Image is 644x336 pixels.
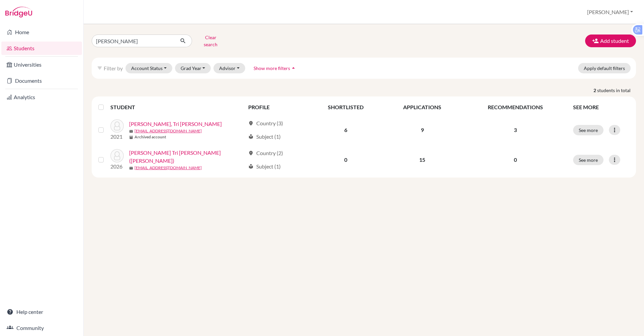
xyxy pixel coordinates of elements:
i: arrow_drop_up [290,65,297,71]
i: filter_list [97,65,102,71]
div: Country (3) [248,119,283,127]
button: Add student [585,35,636,47]
div: Subject (1) [248,162,281,171]
td: 0 [308,145,383,175]
span: location_on [248,150,254,156]
a: Community [1,321,82,335]
p: 3 [466,126,565,134]
a: Help center [1,305,82,319]
span: students in total [597,87,636,94]
span: Filter by [104,65,123,71]
span: local_library [248,164,254,169]
a: [PERSON_NAME], Tri [PERSON_NAME] [129,120,222,128]
a: [PERSON_NAME] Tri [PERSON_NAME] ([PERSON_NAME]) [129,149,245,165]
a: Documents [1,74,82,87]
th: SHORTLISTED [308,99,383,115]
a: [EMAIL_ADDRESS][DOMAIN_NAME] [134,128,202,134]
a: [EMAIL_ADDRESS][DOMAIN_NAME] [134,165,202,171]
td: 15 [383,145,462,175]
span: mail [129,129,133,133]
a: Universities [1,58,82,71]
img: Diep, Vuong Tri Nhan (Alex) [110,149,124,162]
button: Apply default filters [578,63,631,73]
a: Analytics [1,90,82,104]
a: Home [1,25,82,39]
input: Find student by name... [92,35,175,47]
span: location_on [248,121,254,126]
button: Clear search [192,32,229,50]
th: APPLICATIONS [383,99,462,115]
th: RECOMMENDATIONS [462,99,569,115]
div: Subject (1) [248,133,281,141]
p: 2021 [110,133,124,141]
a: Students [1,42,82,55]
button: [PERSON_NAME] [584,6,636,18]
p: 2026 [110,162,124,171]
span: Show more filters [254,65,290,71]
strong: 2 [593,87,597,94]
button: Grad Year [175,63,211,73]
span: inventory_2 [129,135,133,139]
button: See more [573,125,604,135]
th: SEE MORE [569,99,633,115]
button: Account Status [125,63,172,73]
button: Show more filtersarrow_drop_up [248,63,302,73]
b: Archived account [134,134,166,140]
button: See more [573,155,604,165]
th: PROFILE [244,99,308,115]
p: 0 [466,156,565,164]
td: 9 [383,115,462,145]
button: Advisor [213,63,245,73]
span: local_library [248,134,254,139]
img: Diep, Tri Minh Triet [110,119,124,133]
th: STUDENT [110,99,244,115]
span: mail [129,166,133,170]
div: Country (2) [248,149,283,157]
img: Bridge-U [5,7,32,17]
td: 6 [308,115,383,145]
